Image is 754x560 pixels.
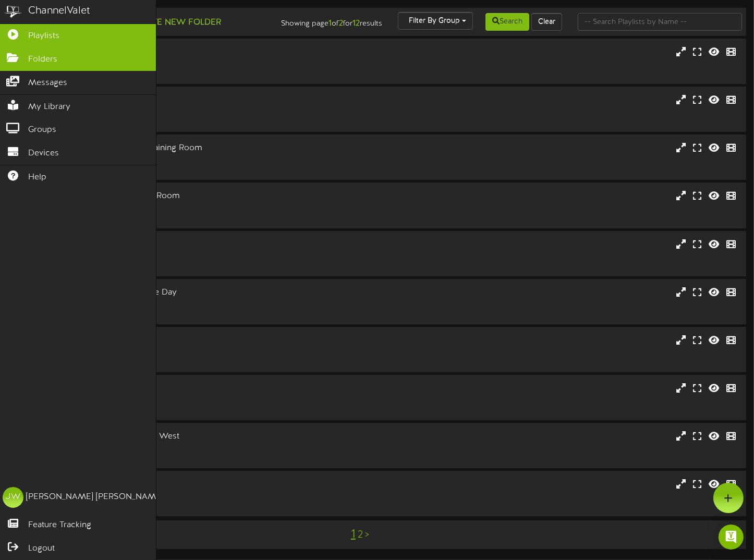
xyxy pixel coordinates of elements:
[42,404,323,412] div: # 12023
[26,491,163,503] div: [PERSON_NAME] [PERSON_NAME]
[28,77,67,89] span: Messages
[329,19,332,28] strong: 1
[42,298,323,307] div: Landscape ( 16:9 )
[42,259,323,268] div: # 13929
[28,4,90,19] div: ChannelValet
[42,500,323,508] div: # 12417
[3,487,23,508] div: JW
[578,13,742,31] input: -- Search Playlists by Name --
[352,19,360,28] strong: 12
[42,335,323,347] div: HQ - Kitchen - Left
[42,94,323,106] div: 5GPC - Players
[42,347,323,356] div: Landscape ( 16:9 )
[42,163,323,172] div: # 13928
[42,431,323,443] div: M - Mercury Great Room West
[358,529,363,541] a: 2
[42,202,323,211] div: Landscape ( 16:9 )
[42,67,323,76] div: # 12019
[42,154,323,163] div: Landscape ( 16:9 )
[42,115,323,124] div: # 12018
[485,13,529,31] button: Search
[28,543,55,555] span: Logout
[42,58,323,67] div: Landscape ( 16:9 )
[120,16,224,29] button: Create New Folder
[531,13,562,31] button: Clear
[351,528,356,541] a: 1
[28,148,59,160] span: Devices
[42,287,323,299] div: HQ - Kitchen - Item of the Day
[42,491,323,500] div: Landscape ( 16:9 )
[42,239,323,251] div: 5GPC-High Performance
[28,30,59,42] span: Playlists
[42,250,323,259] div: Landscape ( 16:9 )
[42,142,323,154] div: 5GPC Player Entrance, Training Room
[28,519,91,531] span: Feature Tracking
[719,525,744,550] div: Open Intercom Messenger
[42,443,323,452] div: Landscape ( 16:9 )
[42,211,323,220] div: # 13930
[398,12,473,30] button: Filter By Group
[42,383,323,395] div: HQ - Kitchen - Right
[28,124,56,136] span: Groups
[28,54,57,66] span: Folders
[42,46,323,58] div: 5GPC - Ops
[42,190,323,202] div: 5GPC Player Exit, Weight Room
[42,452,323,460] div: # 12416
[42,395,323,404] div: Landscape ( 16:9 )
[270,12,390,30] div: Showing page of for results
[42,308,323,316] div: # 12021
[42,356,323,364] div: # 12022
[339,19,343,28] strong: 2
[365,529,369,541] a: >
[28,172,46,184] span: Help
[42,106,323,115] div: Landscape ( 16:9 )
[42,479,323,491] div: M - Nutrition North
[28,101,70,113] span: My Library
